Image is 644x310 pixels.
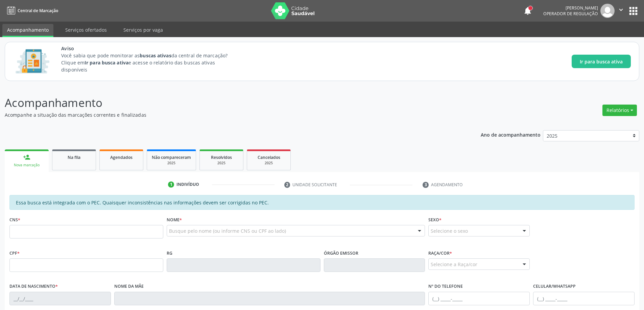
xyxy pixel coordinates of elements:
input: (__) _____-_____ [533,292,635,305]
button: apps [627,5,639,17]
span: Cancelados [258,154,280,160]
div: 2025 [205,161,238,166]
button:  [615,4,627,18]
label: Nome [167,215,182,225]
button: Ir para busca ativa [572,55,631,68]
input: __/__/____ [9,292,111,305]
span: Agendados [110,154,133,160]
button: Relatórios [602,105,637,116]
button: notifications [523,6,532,16]
p: Você sabia que pode monitorar as da central de marcação? Clique em e acesse o relatório das busca... [61,52,240,73]
span: Não compareceram [152,154,191,160]
label: Órgão emissor [324,248,358,258]
div: Nova marcação [9,163,44,168]
strong: buscas ativas [140,52,171,59]
label: RG [167,248,172,258]
span: Central de Marcação [18,8,58,13]
label: Raça/cor [428,248,452,258]
div: Indivíduo [176,181,199,188]
div: Essa busca está integrada com o PEC. Quaisquer inconsistências nas informações devem ser corrigid... [9,195,635,210]
img: img [600,4,615,18]
label: Nome da mãe [114,281,144,292]
div: [PERSON_NAME] [543,5,598,11]
span: Ir para busca ativa [580,58,623,65]
a: Acompanhamento [2,24,53,37]
strong: Ir para busca ativa [85,59,128,66]
p: Ano de acompanhamento [481,130,541,139]
input: (__) _____-_____ [428,292,530,305]
div: person_add [23,153,30,161]
span: Busque pelo nome (ou informe CNS ou CPF ao lado) [169,227,286,234]
a: Serviços por vaga [119,24,168,36]
span: Resolvidos [211,154,232,160]
label: Nº do Telefone [428,281,463,292]
a: Serviços ofertados [61,24,112,36]
a: Central de Marcação [5,5,58,16]
span: Selecione o sexo [431,227,468,234]
div: 2025 [152,161,191,166]
img: Imagem de CalloutCard [13,46,52,77]
label: CNS [9,215,20,225]
i:  [617,6,625,13]
label: CPF [9,248,20,258]
span: Na fila [68,154,80,160]
p: Acompanhe a situação das marcações correntes e finalizadas [5,111,449,118]
label: Sexo [428,215,442,225]
div: 2025 [252,161,286,166]
p: Acompanhamento [5,94,449,111]
span: Selecione a Raça/cor [431,261,477,268]
span: Aviso [61,45,240,52]
label: Celular/WhatsApp [533,281,576,292]
div: 1 [168,181,174,188]
label: Data de nascimento [9,281,58,292]
span: Operador de regulação [543,11,598,17]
